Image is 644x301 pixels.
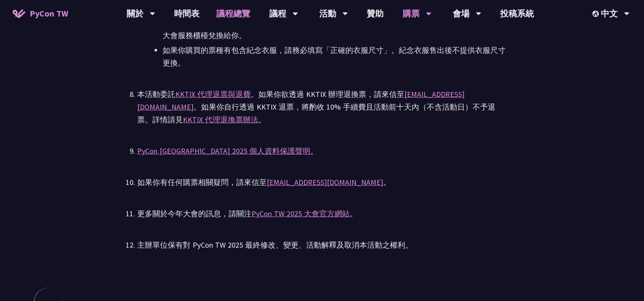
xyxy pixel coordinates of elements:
div: 更多關於今年大會的訊息，請關注 。 [137,207,507,220]
span: PyCon TW [30,7,68,20]
a: [EMAIL_ADDRESS][DOMAIN_NAME] [267,177,383,187]
li: 如果你購買的票種有包含紀念衣服，請務必填寫「正確的衣服尺寸」。紀念衣服售出後不提供衣服尺寸更換。 [163,44,507,69]
a: PyCon TW 2025 大會官方網站 [252,209,350,218]
div: 如果你有任何購票相關疑問，請來信至 。 [137,176,507,189]
a: KKTIX 代理退票與退費 [175,89,251,99]
img: Home icon of PyCon TW 2025 [13,9,25,18]
div: 主辦單位保有對 PyCon TW 2025 最終修改、變更、活動解釋及取消本活動之權利。 [137,239,507,251]
img: Locale Icon [592,11,601,17]
a: PyCon [GEOGRAPHIC_DATA] 2025 個人資料保護聲明 [137,146,310,156]
a: KKTIX 代理退換票辦法 [183,115,258,124]
div: 本活動委託 。如果你欲透過 KKTIX 辦理退換票，請來信至 。如果你自行透過 KKTIX 退票，將酌收 10% 手續費且活動前十天內（不含活動日）不予退票。詳情請見 。 [137,88,507,126]
a: PyCon TW [4,3,77,24]
li: 如果你購買的票種有包含紀念衣服或限定[PERSON_NAME]，我們將於年會期間（[DATE]至 [DATE]）於大會服務櫃檯兌換給你。 [163,17,507,42]
div: 。 [137,145,507,157]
